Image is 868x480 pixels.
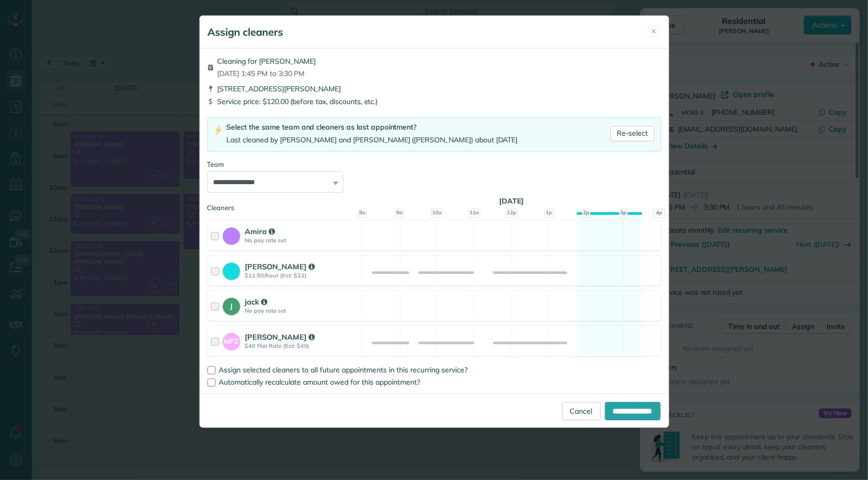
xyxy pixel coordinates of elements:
[219,377,420,387] span: Automatically recalculate amount owed for this appointment?
[207,203,661,206] div: Cleaners
[651,27,657,36] span: ✕
[207,84,661,94] div: [STREET_ADDRESS][PERSON_NAME]
[245,237,360,244] strong: No pay rate set
[223,333,240,347] strong: MF2
[218,56,316,66] span: Cleaning for [PERSON_NAME]
[214,125,223,136] img: lightning-bolt-icon-94e5364df696ac2de96d3a42b8a9ff6ba979493684c50e6bbbcda72601fa0d29.png
[245,297,268,307] strong: jack
[207,160,661,169] div: Team
[245,307,360,314] strong: No pay rate set
[207,96,661,107] div: Service price: $120.00 (before tax, discounts, etc.)
[562,402,601,420] a: Cancel
[227,122,518,133] div: Select the same team and cleaners as last appointment?
[219,365,468,374] span: Assign selected cleaners to all future appointments in this recurring service?
[223,298,240,312] strong: J
[611,126,654,141] a: Re-select
[245,272,360,279] strong: $12.50/hour (Est: $22)
[218,68,316,79] span: [DATE] 1:45 PM to 3:30 PM
[245,226,275,236] strong: Amira
[245,342,360,349] strong: $40 Flat Rate (Est: $40)
[245,332,315,342] strong: [PERSON_NAME]
[208,25,284,39] h5: Assign cleaners
[227,135,518,145] div: Last cleaned by [PERSON_NAME] and [PERSON_NAME] ([PERSON_NAME]) about [DATE]
[245,262,315,271] strong: [PERSON_NAME]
